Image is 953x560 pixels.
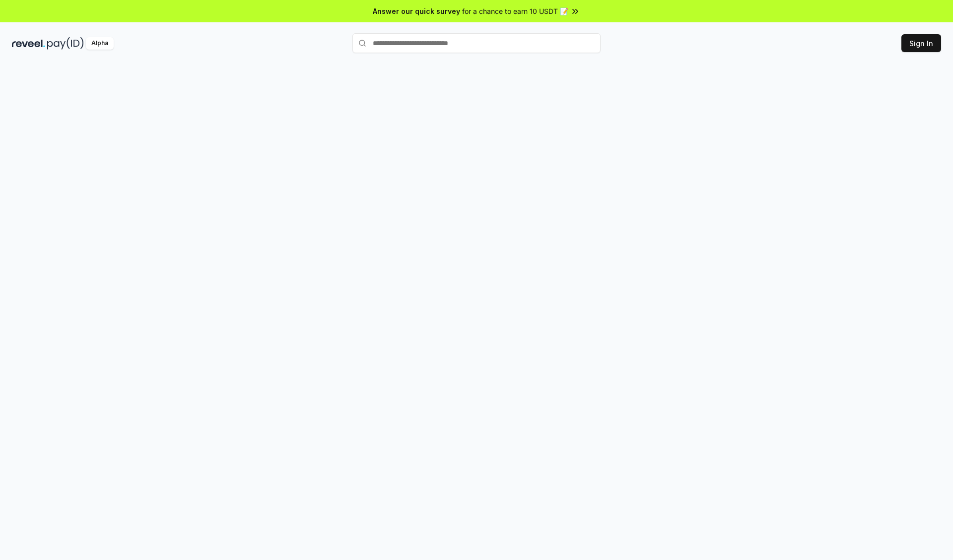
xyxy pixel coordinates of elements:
img: reveel_dark [12,37,45,50]
span: Answer our quick survey [373,6,460,16]
span: for a chance to earn 10 USDT 📝 [462,6,568,16]
div: Alpha [86,37,114,50]
img: pay_id [47,37,84,50]
button: Sign In [901,34,941,52]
